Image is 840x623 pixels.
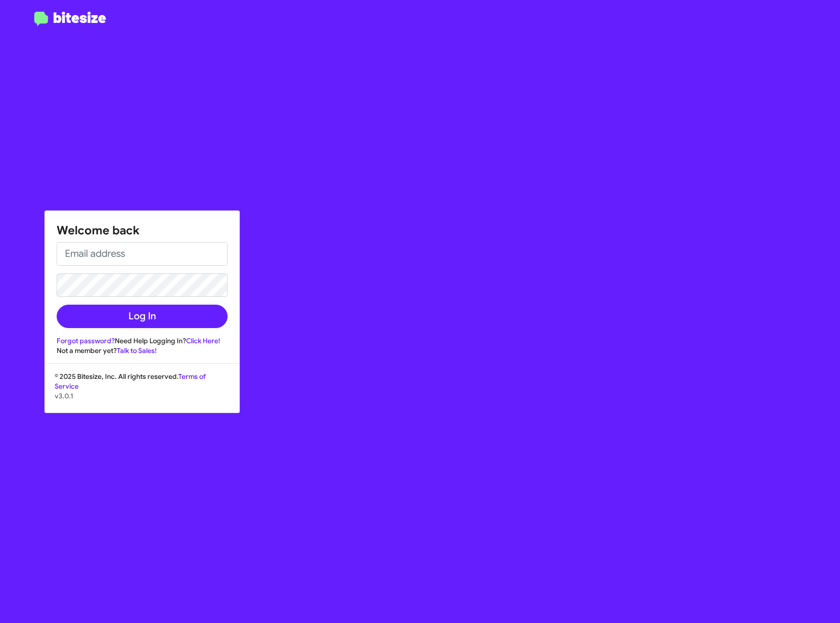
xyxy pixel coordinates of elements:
div: Need Help Logging In? [57,336,228,346]
a: Click Here! [186,336,220,345]
a: Forgot password? [57,336,115,345]
div: © 2025 Bitesize, Inc. All rights reserved. [45,372,239,413]
input: Email address [57,242,228,266]
div: Not a member yet? [57,346,228,355]
a: Terms of Service [55,372,206,391]
p: v3.0.1 [55,391,230,401]
h1: Welcome back [57,223,228,238]
a: Talk to Sales! [117,346,157,355]
button: Log In [57,305,228,328]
